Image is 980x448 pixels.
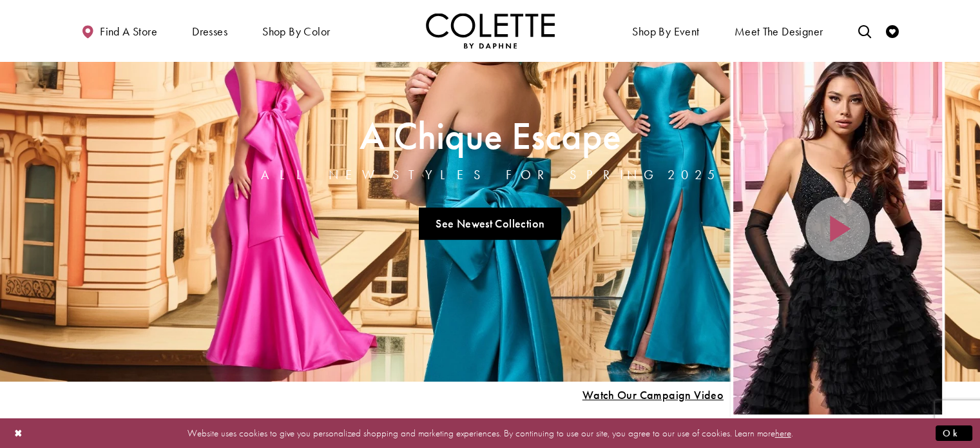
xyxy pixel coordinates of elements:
img: Colette by Daphne [426,13,555,48]
span: Meet the designer [735,25,823,38]
a: Find a store [78,13,160,48]
ul: Slider Links [257,202,724,245]
p: Website uses cookies to give you personalized shopping and marketing experiences. By continuing t... [93,424,887,442]
span: Dresses [192,25,227,38]
span: Dresses [189,13,231,48]
a: Toggle search [854,13,874,48]
span: Shop by color [259,13,333,48]
a: Meet the designer [731,13,827,48]
a: Check Wishlist [883,13,902,48]
a: See Newest Collection A Chique Escape All New Styles For Spring 2025 [419,208,562,240]
button: Close Dialog [8,422,30,444]
span: Shop By Event [632,25,699,38]
button: Submit Dialog [936,425,972,441]
a: Visit Home Page [426,13,555,48]
span: Play Slide #15 Video [582,389,724,402]
span: Shop by color [262,25,330,38]
span: Find a store [100,25,157,38]
span: Shop By Event [629,13,702,48]
a: here [775,426,791,439]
